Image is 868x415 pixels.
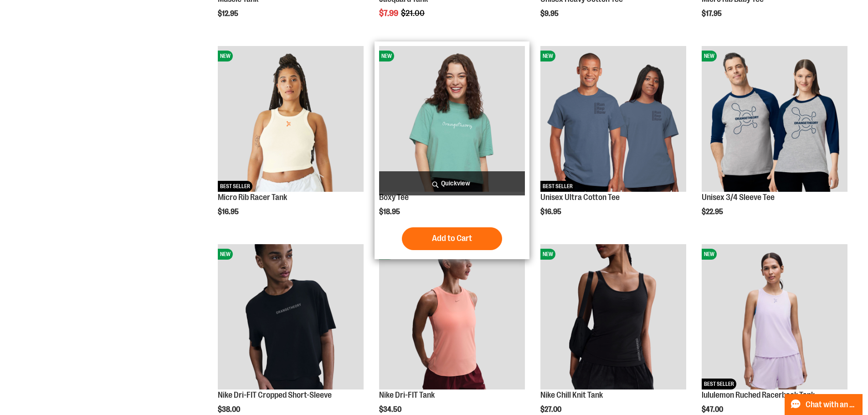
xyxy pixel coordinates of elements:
[540,244,686,390] img: Nike Chill Knit Tank
[375,41,529,259] div: product
[379,46,525,193] a: Boxy TeeNEW
[702,208,724,216] span: $22.95
[218,193,287,202] a: Micro Rib Racer Tank
[379,171,525,195] a: Quickview
[218,249,233,260] span: NEW
[218,208,240,216] span: $16.95
[540,390,603,400] a: Nike Chill Knit Tank
[218,390,332,400] a: Nike Dri-FIT Cropped Short-Sleeve
[218,244,364,391] a: Nike Dri-FIT Cropped Short-SleeveNEW
[379,244,525,391] a: Nike Dri-FIT TankNEW
[432,233,472,243] span: Add to Cart
[540,51,555,61] span: NEW
[540,249,555,260] span: NEW
[702,379,736,389] span: BEST SELLER
[401,9,426,18] span: $21.00
[806,400,857,409] span: Chat with an Expert
[540,193,620,202] a: Unisex Ultra Cotton Tee
[702,193,775,202] a: Unisex 3/4 Sleeve Tee
[702,244,847,391] a: lululemon Ruched Racerback TankNEWBEST SELLER
[218,10,240,18] span: $12.95
[702,390,815,400] a: lululemon Ruched Racerback Tank
[218,46,364,192] img: Micro Rib Racer Tank
[536,41,691,239] div: product
[540,10,560,18] span: $9.95
[702,10,723,18] span: $17.95
[697,41,852,239] div: product
[540,181,575,192] span: BEST SELLER
[540,244,686,391] a: Nike Chill Knit TankNEW
[540,405,563,414] span: $27.00
[702,244,847,390] img: lululemon Ruched Racerback Tank
[379,244,525,390] img: Nike Dri-FIT Tank
[402,227,502,250] button: Add to Cart
[379,51,394,61] span: NEW
[218,181,252,192] span: BEST SELLER
[379,9,400,18] span: $7.99
[702,405,724,414] span: $47.00
[218,51,233,61] span: NEW
[379,208,401,216] span: $18.95
[218,405,241,414] span: $38.00
[379,193,409,202] a: Boxy Tee
[785,394,863,415] button: Chat with an Expert
[213,41,368,239] div: product
[540,46,686,193] a: Unisex Ultra Cotton TeeNEWBEST SELLER
[540,46,686,192] img: Unisex Ultra Cotton Tee
[379,405,403,414] span: $34.50
[702,249,717,260] span: NEW
[702,51,717,61] span: NEW
[540,208,563,216] span: $16.95
[218,46,364,193] a: Micro Rib Racer TankNEWBEST SELLER
[702,46,847,192] img: Unisex 3/4 Sleeve Tee
[702,46,847,193] a: Unisex 3/4 Sleeve TeeNEW
[218,244,364,390] img: Nike Dri-FIT Cropped Short-Sleeve
[379,390,435,400] a: Nike Dri-FIT Tank
[379,46,525,192] img: Boxy Tee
